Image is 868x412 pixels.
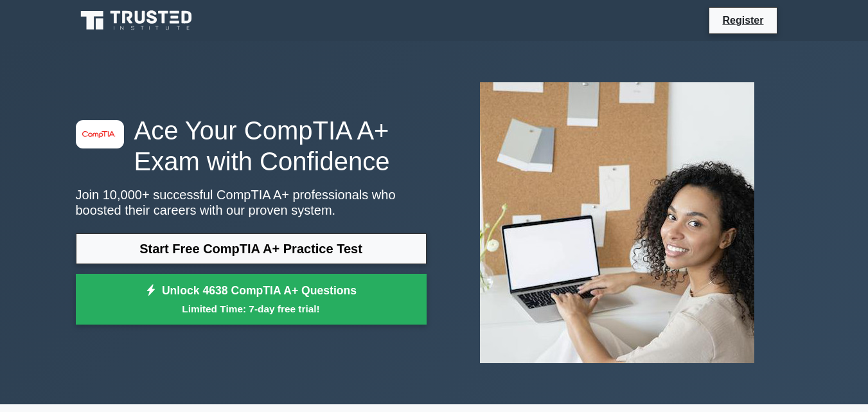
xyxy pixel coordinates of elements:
[92,301,411,316] small: Limited Time: 7-day free trial!
[76,187,427,218] p: Join 10,000+ successful CompTIA A+ professionals who boosted their careers with our proven system.
[714,12,771,28] a: Register
[76,274,427,325] a: Unlock 4638 CompTIA A+ QuestionsLimited Time: 7-day free trial!
[76,233,427,264] a: Start Free CompTIA A+ Practice Test
[76,115,427,177] h1: Ace Your CompTIA A+ Exam with Confidence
